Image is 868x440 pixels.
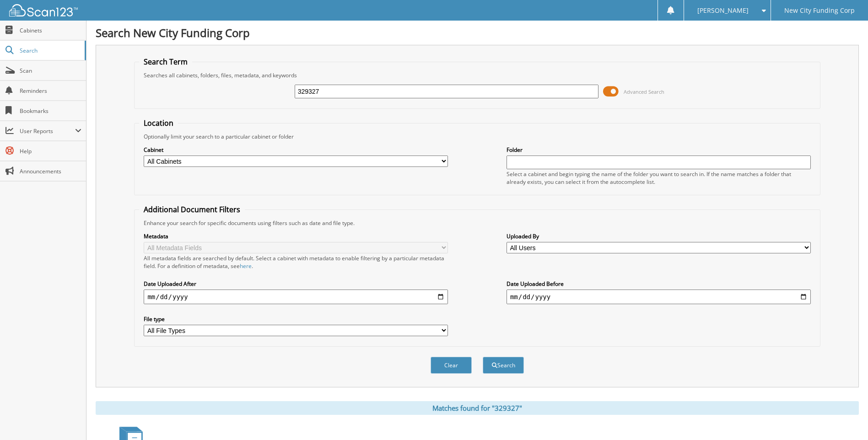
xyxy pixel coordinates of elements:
[144,315,448,323] label: File type
[507,232,811,240] label: Uploaded By
[697,8,749,13] span: [PERSON_NAME]
[139,219,815,227] div: Enhance your search for specific documents using filters such as date and file type.
[20,27,81,34] span: Cabinets
[624,88,664,95] span: Advanced Search
[507,170,811,186] div: Select a cabinet and begin typing the name of the folder you want to search in. If the name match...
[96,25,859,40] h1: Search New City Funding Corp
[507,280,811,288] label: Date Uploaded Before
[20,167,81,175] span: Announcements
[144,254,448,270] div: All metadata fields are searched by default. Select a cabinet with metadata to enable filtering b...
[144,146,448,154] label: Cabinet
[139,118,178,128] legend: Location
[507,290,811,304] input: end
[144,290,448,304] input: start
[784,8,855,13] span: New City Funding Corp
[139,71,815,79] div: Searches all cabinets, folders, files, metadata, and keywords
[20,87,81,95] span: Reminders
[20,127,75,135] span: User Reports
[20,147,81,155] span: Help
[144,280,448,288] label: Date Uploaded After
[20,107,81,115] span: Bookmarks
[483,357,524,374] button: Search
[144,232,448,240] label: Metadata
[507,146,811,154] label: Folder
[139,204,245,215] legend: Additional Document Filters
[240,262,252,270] a: here
[20,67,81,75] span: Scan
[431,357,472,374] button: Clear
[20,47,80,54] span: Search
[139,57,192,67] legend: Search Term
[139,133,815,140] div: Optionally limit your search to a particular cabinet or folder
[9,4,78,16] img: scan123-logo-white.svg
[96,401,859,415] div: Matches found for "329327"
